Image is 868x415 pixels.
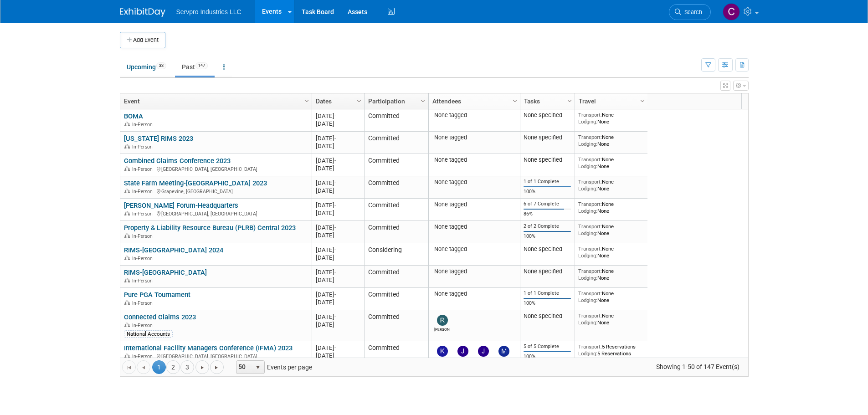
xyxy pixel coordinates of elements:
[124,187,308,195] div: Grapevine, [GEOGRAPHIC_DATA]
[368,93,422,109] a: Participation
[475,357,491,363] div: Jay Reynolds
[578,201,602,207] span: Transport:
[254,364,262,371] span: select
[578,156,602,163] span: Transport:
[578,179,644,192] div: None None
[364,288,428,310] td: Committed
[195,62,208,69] span: 147
[524,189,571,195] div: 100%
[175,58,215,76] a: Past147
[132,189,155,195] span: In-Person
[132,278,155,284] span: In-Person
[578,313,602,319] span: Transport:
[124,256,130,260] img: In-Person Event
[578,252,597,259] span: Lodging:
[578,134,644,147] div: None None
[578,319,597,326] span: Lodging:
[496,357,512,363] div: Mike Tofari
[578,313,644,326] div: None None
[364,243,428,266] td: Considering
[524,246,571,253] div: None specified
[419,97,426,105] span: Column Settings
[124,157,231,165] a: Combined Claims Conference 2023
[364,341,428,385] td: Committed
[578,268,602,274] span: Transport:
[302,93,312,107] a: Column Settings
[334,135,336,142] span: -
[578,343,644,357] div: 5 Reservations 5 Reservations
[124,210,308,217] div: [GEOGRAPHIC_DATA], [GEOGRAPHIC_DATA]
[364,109,428,132] td: Committed
[316,254,360,261] div: [DATE]
[124,246,223,254] a: RIMS-[GEOGRAPHIC_DATA] 2024
[478,346,489,357] img: Jay Reynolds
[437,346,448,357] img: Kevin Wofford
[132,300,155,306] span: In-Person
[669,4,711,20] a: Search
[124,166,130,171] img: In-Person Event
[152,360,166,374] span: 1
[316,352,360,359] div: [DATE]
[124,291,190,299] a: Pure PGA Tournament
[637,93,647,107] a: Column Settings
[524,313,571,320] div: None specified
[132,122,155,128] span: In-Person
[524,343,571,350] div: 5 of 5 Complete
[124,300,130,305] img: In-Person Event
[316,164,360,172] div: [DATE]
[122,360,136,374] a: Go to the first page
[432,134,516,141] div: None tagged
[120,32,165,48] button: Add Event
[316,268,360,276] div: [DATE]
[524,268,571,275] div: None specified
[124,278,130,282] img: In-Person Event
[432,93,514,109] a: Attendees
[124,352,308,360] div: [GEOGRAPHIC_DATA], [GEOGRAPHIC_DATA]
[334,113,336,119] span: -
[457,346,468,357] img: Joanna Zwink
[432,112,516,119] div: None tagged
[354,93,364,107] a: Column Settings
[210,360,224,374] a: Go to the last page
[140,364,147,371] span: Go to the previous page
[316,246,360,254] div: [DATE]
[124,344,293,352] a: International Facility Managers Conference (IFMA) 2023
[511,97,519,105] span: Column Settings
[316,344,360,352] div: [DATE]
[566,97,573,105] span: Column Settings
[364,132,428,154] td: Committed
[132,323,155,328] span: In-Person
[124,112,143,120] a: BOMA
[316,134,360,142] div: [DATE]
[498,346,509,357] img: Mike Tofari
[565,93,575,107] a: Column Settings
[124,165,308,173] div: [GEOGRAPHIC_DATA], [GEOGRAPHIC_DATA]
[524,290,571,297] div: 1 of 1 Complete
[316,231,360,239] div: [DATE]
[434,326,450,332] div: Rick Dubois
[120,58,173,76] a: Upcoming33
[124,201,238,210] a: [PERSON_NAME] Forum-Headquarters
[195,360,209,374] a: Go to the next page
[124,211,130,215] img: In-Person Event
[723,3,740,20] img: Chris Chassagneux
[364,266,428,288] td: Committed
[334,202,336,209] span: -
[176,8,241,15] span: Servpro Industries LLC
[316,142,360,150] div: [DATE]
[236,361,252,374] span: 50
[132,233,155,239] span: In-Person
[124,233,130,238] img: In-Person Event
[578,141,597,147] span: Lodging:
[334,157,336,164] span: -
[524,112,571,119] div: None specified
[524,223,571,230] div: 2 of 2 Complete
[316,93,358,109] a: Dates
[316,187,360,195] div: [DATE]
[510,93,520,107] a: Column Settings
[578,208,597,214] span: Lodging:
[316,276,360,284] div: [DATE]
[124,189,130,193] img: In-Person Event
[524,134,571,141] div: None specified
[578,179,602,185] span: Transport:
